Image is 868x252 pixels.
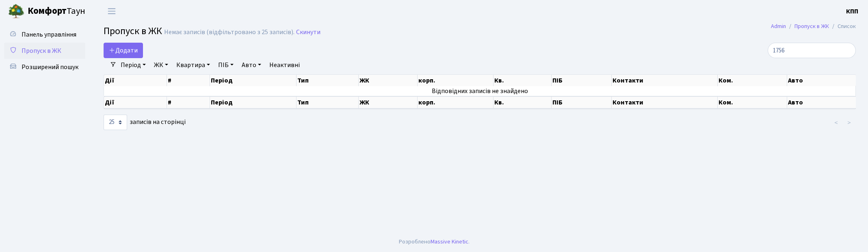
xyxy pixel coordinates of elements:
[28,4,67,17] b: Комфорт
[4,26,85,43] a: Панель управління
[359,96,418,109] th: ЖК
[612,75,718,86] th: Контакти
[210,75,297,86] th: Період
[173,58,213,72] a: Квартира
[718,96,787,109] th: Ком.
[787,75,856,86] th: Авто
[297,96,358,109] th: Тип
[167,96,210,109] th: #
[22,63,78,72] span: Розширений пошук
[104,86,856,96] td: Відповідних записів не знайдено
[28,4,85,18] span: Таун
[104,115,186,130] label: записів на сторінці
[768,43,856,58] input: Пошук...
[759,18,868,35] nav: breadcrumb
[552,75,612,86] th: ПІБ
[167,75,210,86] th: #
[359,75,418,86] th: ЖК
[104,115,127,130] select: записів на сторінці
[418,75,494,86] th: корп.
[846,7,858,16] a: КПП
[846,7,858,16] b: КПП
[266,58,303,72] a: Неактивні
[494,96,552,109] th: Кв.
[22,46,61,55] span: Пропуск в ЖК
[109,46,138,55] span: Додати
[297,75,358,86] th: Тип
[718,75,787,86] th: Ком.
[8,3,24,20] img: logo.png
[104,96,167,109] th: Дії
[215,58,237,72] a: ПІБ
[612,96,718,109] th: Контакти
[794,22,829,30] a: Пропуск в ЖК
[829,22,856,31] li: Список
[418,96,494,109] th: корп.
[210,96,297,109] th: Період
[494,75,552,86] th: Кв.
[104,24,162,38] span: Пропуск в ЖК
[104,75,167,86] th: Дії
[552,96,612,109] th: ПІБ
[771,22,786,30] a: Admin
[238,58,264,72] a: Авто
[102,4,122,18] button: Переключити навігацію
[22,30,76,39] span: Панель управління
[431,237,468,246] a: Massive Kinetic
[117,58,149,72] a: Період
[151,58,171,72] a: ЖК
[296,28,320,36] a: Скинути
[104,43,143,58] a: Додати
[4,43,85,59] a: Пропуск в ЖК
[4,59,85,75] a: Розширений пошук
[787,96,856,109] th: Авто
[164,28,294,36] div: Немає записів (відфільтровано з 25 записів).
[399,237,470,246] div: Розроблено .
